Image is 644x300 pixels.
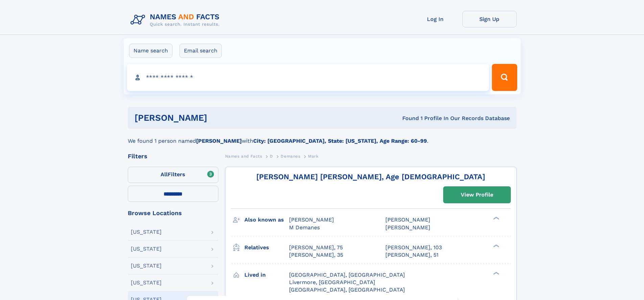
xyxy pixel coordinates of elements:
a: [PERSON_NAME], 51 [385,251,438,259]
a: [PERSON_NAME], 103 [385,244,442,251]
span: Mark [308,154,318,159]
a: Sign Up [462,11,517,27]
h3: Relatives [244,242,289,253]
div: [US_STATE] [131,229,162,235]
b: [PERSON_NAME] [196,138,242,144]
img: Logo Names and Facts [128,11,225,29]
span: M Demanes [289,224,320,231]
div: Found 1 Profile In Our Records Database [305,115,510,122]
a: Names and Facts [225,152,262,160]
label: Filters [128,167,218,183]
a: [PERSON_NAME], 75 [289,244,343,251]
div: ❯ [492,244,500,248]
a: [PERSON_NAME] [PERSON_NAME], Age [DEMOGRAPHIC_DATA] [256,172,485,181]
span: [PERSON_NAME] [289,216,334,223]
span: [GEOGRAPHIC_DATA], [GEOGRAPHIC_DATA] [289,272,405,278]
a: D [270,152,273,160]
div: ❯ [492,271,500,275]
div: ❯ [492,216,500,221]
div: We found 1 person named with . [128,129,517,145]
span: D [270,154,273,159]
span: [PERSON_NAME] [385,216,430,223]
h3: Also known as [244,214,289,226]
b: City: [GEOGRAPHIC_DATA], State: [US_STATE], Age Range: 60-99 [253,138,427,144]
span: Livermore, [GEOGRAPHIC_DATA] [289,279,375,285]
div: [US_STATE] [131,263,162,269]
label: Name search [129,44,172,58]
a: View Profile [444,187,510,203]
span: [PERSON_NAME] [385,224,430,231]
button: Search Button [492,64,517,91]
div: [US_STATE] [131,246,162,252]
h3: Lived in [244,269,289,281]
div: Browse Locations [128,210,218,216]
a: [PERSON_NAME], 35 [289,251,343,259]
div: Filters [128,153,218,159]
a: Demanes [281,152,300,160]
input: search input [127,64,489,91]
h1: [PERSON_NAME] [135,114,305,122]
a: Log In [408,11,462,27]
div: View Profile [461,187,493,203]
label: Email search [180,44,222,58]
span: Demanes [281,154,300,159]
span: [GEOGRAPHIC_DATA], [GEOGRAPHIC_DATA] [289,286,405,293]
span: All [161,171,168,178]
div: [US_STATE] [131,280,162,285]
